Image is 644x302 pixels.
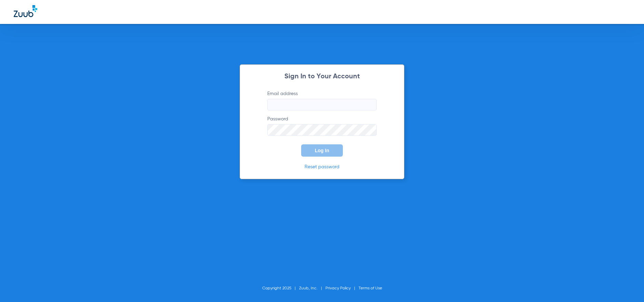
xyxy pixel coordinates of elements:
li: Copyright 2025 [262,285,299,292]
label: Password [267,116,377,136]
a: Privacy Policy [325,286,351,290]
img: Zuub Logo [14,5,37,17]
a: Reset password [305,165,339,169]
a: Terms of Use [359,286,382,290]
input: Password [267,124,377,136]
li: Zuub, Inc. [299,285,325,292]
button: Log In [301,144,343,157]
label: Email address [267,90,377,110]
h2: Sign In to Your Account [257,73,387,80]
span: Log In [315,148,329,153]
input: Email address [267,99,377,110]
